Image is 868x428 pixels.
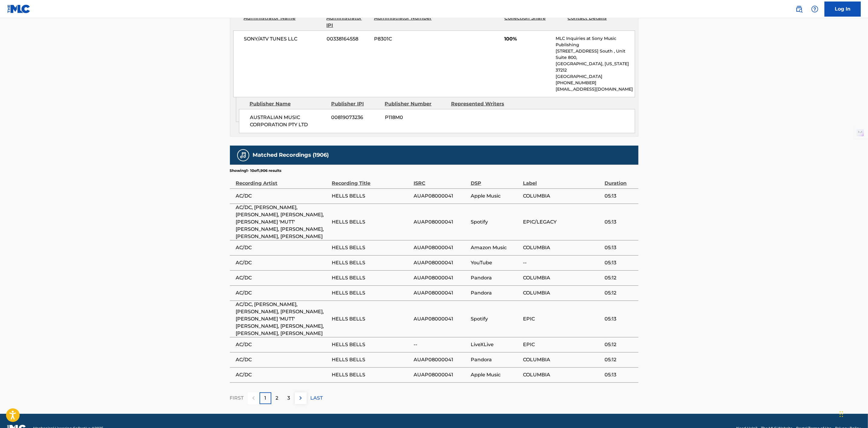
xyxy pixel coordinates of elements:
span: Pandora [471,356,520,363]
span: COLUMBIA [523,192,602,200]
span: HELLS BELLS [332,341,411,348]
span: Pandora [471,274,520,282]
span: HELLS BELLS [332,289,411,297]
img: right [297,394,304,402]
span: AC/DC [236,192,329,200]
div: Help [809,3,821,15]
span: COLUMBIA [523,371,602,378]
span: AUAP08000041 [414,356,468,363]
div: DSP [471,173,520,187]
img: search [795,5,803,13]
div: Drag [840,405,843,423]
span: AC/DC, [PERSON_NAME], [PERSON_NAME], [PERSON_NAME], [PERSON_NAME] 'MUTT' [PERSON_NAME], [PERSON_N... [236,204,329,240]
p: LAST [311,394,323,402]
p: 1 [264,394,266,402]
img: MLC Logo [7,5,31,13]
span: YouTube [471,259,520,266]
span: AUAP08000041 [414,289,468,297]
p: Showing 1 - 10 of 1,906 results [230,168,282,173]
span: Apple Music [471,371,520,378]
span: HELLS BELLS [332,371,411,378]
span: EPIC [523,341,602,348]
h5: Matched Recordings (1906) [253,152,329,159]
p: FIRST [230,394,244,402]
span: 05:12 [605,356,635,363]
span: 05:12 [605,274,635,282]
span: EPIC/LEGACY [523,218,602,226]
span: AC/DC [236,356,329,363]
span: COLUMBIA [523,289,602,297]
span: AUAP08000041 [414,218,468,226]
span: Spotify [471,218,520,226]
span: AUSTRALIAN MUSIC CORPORATION PTY LTD [250,114,327,128]
span: AC/DC [236,341,329,348]
p: MLC Inquiries at Sony Music Publishing [556,35,634,48]
span: 00338164558 [327,35,369,43]
div: Publisher Name [250,100,327,108]
div: Recording Title [332,173,411,187]
span: AC/DC [236,244,329,251]
p: [PHONE_NUMBER] [556,80,634,86]
span: HELLS BELLS [332,259,411,266]
p: 2 [276,394,279,402]
span: 100% [504,35,551,43]
span: AUAP08000041 [414,371,468,378]
iframe: Chat Widget [838,399,868,428]
span: AC/DC, [PERSON_NAME], [PERSON_NAME], [PERSON_NAME], [PERSON_NAME] 'MUTT' [PERSON_NAME], [PERSON_N... [236,301,329,337]
p: [EMAIL_ADDRESS][DOMAIN_NAME] [556,86,634,92]
span: 05:12 [605,341,635,348]
span: Spotify [471,315,520,323]
span: -- [523,259,602,266]
span: HELLS BELLS [332,315,411,323]
span: P118M0 [385,114,447,121]
span: AUAP08000041 [414,259,468,266]
a: Public Search [793,3,805,15]
img: Matched Recordings [240,152,247,159]
span: LiveXLive [471,341,520,348]
div: Label [523,173,602,187]
span: AUAP08000041 [414,315,468,323]
p: 3 [288,394,290,402]
span: 05:13 [605,192,635,200]
div: ISRC [414,173,468,187]
span: Amazon Music [471,244,520,251]
p: [STREET_ADDRESS] South , Unit Suite 800, [556,48,634,61]
div: Collection Share [504,14,563,29]
p: [GEOGRAPHIC_DATA], [US_STATE] 37212 [556,61,634,73]
div: Administrator Name [244,14,322,29]
div: Represented Writers [451,100,513,108]
span: AUAP08000041 [414,192,468,200]
img: help [811,5,818,13]
span: AC/DC [236,289,329,297]
span: HELLS BELLS [332,356,411,363]
div: Contact Details [568,14,626,29]
a: Log In [824,2,861,17]
span: AUAP08000041 [414,244,468,251]
span: AUAP08000041 [414,274,468,282]
span: HELLS BELLS [332,274,411,282]
span: 05:13 [605,244,635,251]
div: Recording Artist [236,173,329,187]
span: 05:13 [605,315,635,323]
span: -- [414,341,468,348]
span: COLUMBIA [523,244,602,251]
span: Apple Music [471,192,520,200]
span: Pandora [471,289,520,297]
span: P8301C [374,35,433,43]
span: HELLS BELLS [332,218,411,226]
span: HELLS BELLS [332,244,411,251]
span: 05:13 [605,371,635,378]
span: 00819073236 [331,114,380,121]
div: Administrator Number [374,14,433,29]
span: 05:13 [605,218,635,226]
span: COLUMBIA [523,356,602,363]
span: AC/DC [236,259,329,266]
span: AC/DC [236,274,329,282]
span: COLUMBIA [523,274,602,282]
div: Publisher Number [385,100,447,108]
div: Administrator IPI [327,14,369,29]
span: SONY/ATV TUNES LLC [244,35,322,43]
p: [GEOGRAPHIC_DATA] [556,73,634,80]
span: AC/DC [236,371,329,378]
